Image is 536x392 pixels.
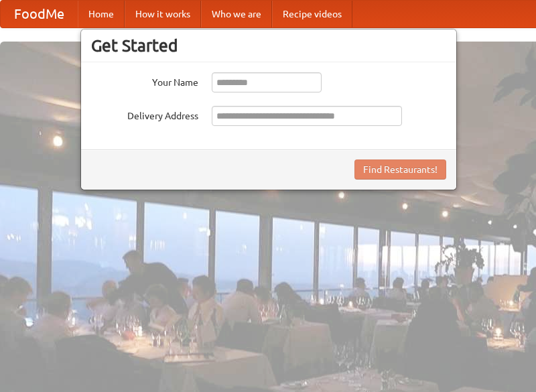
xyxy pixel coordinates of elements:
a: Who we are [201,1,272,27]
a: FoodMe [1,1,78,27]
h3: Get Started [91,36,446,56]
label: Delivery Address [91,106,198,123]
a: Home [78,1,125,27]
a: Recipe videos [272,1,352,27]
label: Your Name [91,72,198,89]
button: Find Restaurants! [354,159,446,180]
a: How it works [125,1,201,27]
